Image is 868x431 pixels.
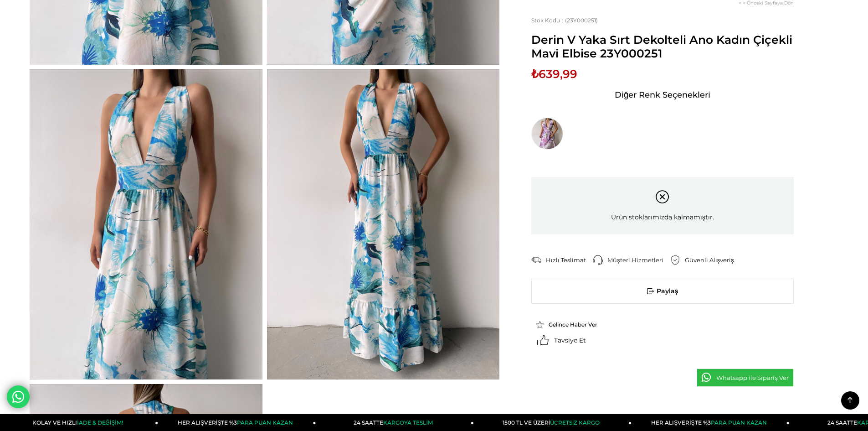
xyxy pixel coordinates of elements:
[30,69,262,379] img: ANO ELBİSE 23Y000251
[549,321,597,328] span: Gelince Haber Ver
[632,414,789,431] a: HER ALIŞVERİŞTE %3PARA PUAN KAZAN
[593,255,603,265] img: call-center.png
[532,279,793,303] span: Paylaş
[550,419,600,426] span: ÜCRETSİZ KARGO
[615,88,710,102] span: Diğer Renk Seçenekleri
[474,414,632,431] a: 1500 TL VE ÜZERİÜCRETSİZ KARGO
[531,177,794,234] div: Ürün stoklarımızda kalmamıştır.
[158,414,316,431] a: HER ALIŞVERİŞTE %3PARA PUAN KAZAN
[670,255,680,265] img: security.png
[531,17,598,24] span: (23Y000251)
[237,419,293,426] span: PARA PUAN KAZAN
[546,256,593,264] div: Hızlı Teslimat
[531,33,794,60] span: Derin V Yaka Sırt Dekolteli Ano Kadın Çiçekli Mavi Elbise 23Y000251
[531,255,541,265] img: shipping.png
[554,336,586,344] span: Tavsiye Et
[697,369,794,387] a: Whatsapp ile Sipariş Ver
[77,419,123,426] span: İADE & DEĞİŞİM!
[531,67,577,81] span: ₺639,99
[267,69,500,379] img: ANO ELBİSE 23Y000251
[0,414,158,431] a: KOLAY VE HIZLIİADE & DEĞİŞİM!
[607,256,670,264] div: Müşteri Hizmetleri
[685,256,741,264] div: Güvenli Alışveriş
[531,118,563,150] img: Derin V Yaka Sırt Dekolteli Ano Kadın Çiçekli Mor Elbise 23Y000251
[316,414,474,431] a: 24 SAATTEKARGOYA TESLİM
[711,419,767,426] span: PARA PUAN KAZAN
[531,17,565,24] span: Stok Kodu
[536,321,614,329] a: Gelince Haber Ver
[383,419,432,426] span: KARGOYA TESLİM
